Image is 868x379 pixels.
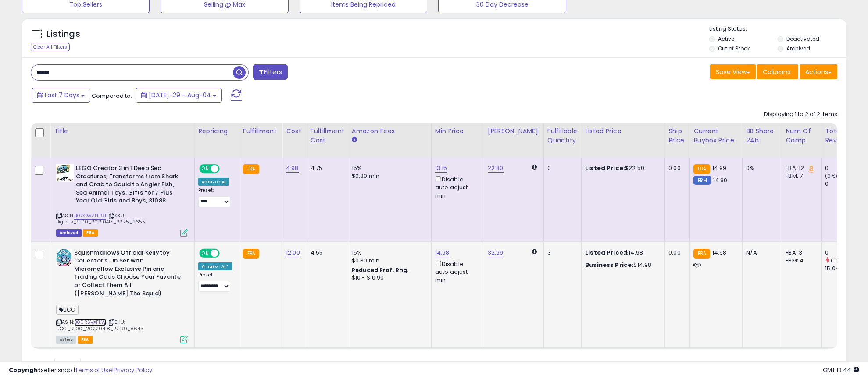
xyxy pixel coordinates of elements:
div: 0.00 [668,249,683,257]
div: 0 [547,164,575,172]
div: $22.50 [585,164,658,172]
span: | SKU: BigLots_9.00_20210417_22.75_2655 [56,212,145,225]
div: Disable auto adjust min [435,174,477,200]
img: 51kbpua-iWL._SL40_.jpg [56,249,72,266]
button: Actions [800,64,837,79]
b: Squishmallows Official Kellytoy Collector's Tin Set with Micromallow Exclusive Pin and Trading Ca... [74,249,181,300]
div: Fulfillment Cost [311,127,344,145]
small: FBA [243,164,259,174]
a: 32.99 [488,248,504,257]
div: Current Buybox Price [693,127,739,145]
div: 0 [825,249,861,257]
b: Listed Price: [585,248,625,257]
a: 4.98 [286,164,299,173]
div: Repricing [198,127,236,136]
div: 0% [746,164,775,172]
div: Ship Price [668,127,686,145]
div: Displaying 1 to 2 of 2 items [764,110,837,119]
div: [PERSON_NAME] [488,127,540,136]
button: Save View [710,64,756,79]
div: FBM: 4 [786,257,814,265]
div: 3 [547,249,575,257]
label: Active [718,35,734,43]
div: $0.30 min [352,172,425,180]
div: 15% [352,164,425,172]
div: Min Price [435,127,480,136]
a: 22.80 [488,164,504,173]
h5: Listings [46,28,80,40]
span: ON [200,165,211,173]
div: 4.75 [311,164,341,172]
span: | SKU: UCC_12.00_20220418_27.99_8643 [56,319,143,332]
small: (0%) [825,173,837,180]
p: Listing States: [709,25,846,33]
strong: Copyright [9,366,41,374]
small: Amazon Fees. [352,136,357,144]
button: Columns [757,64,798,79]
div: FBM: 7 [786,172,814,180]
span: OFF [218,165,232,173]
div: $10 - $10.90 [352,274,425,282]
div: FBA: 12 [786,164,814,172]
div: Title [54,127,191,136]
div: Listed Price [585,127,661,136]
span: 14.99 [712,164,727,172]
small: FBA [693,249,710,259]
div: Disable auto adjust min [435,259,477,284]
a: B07GWZNF91 [74,212,106,220]
span: Compared to: [92,92,132,100]
div: ASIN: [56,164,188,236]
button: Filters [253,64,287,80]
span: 14.98 [712,248,727,257]
a: 12.00 [286,248,300,257]
label: Archived [786,45,810,52]
a: 14.98 [435,248,450,257]
span: All listings currently available for purchase on Amazon [56,336,76,344]
div: N/A [746,249,775,257]
div: ASIN: [56,249,188,342]
small: FBA [243,249,259,259]
span: 2025-08-14 13:44 GMT [823,366,859,374]
small: (-100%) [831,257,851,264]
div: 0 [825,164,861,172]
span: Columns [763,67,790,76]
div: 0.00 [668,164,683,172]
div: Total Rev. [825,127,857,145]
a: 13.15 [435,164,447,173]
div: $14.98 [585,261,658,269]
div: Num of Comp. [786,127,818,145]
span: Show: entries [37,361,100,369]
div: Clear All Filters [31,43,70,51]
button: Last 7 Days [32,88,90,103]
b: LEGO Creator 3 in 1 Deep Sea Creatures, Transforms from Shark and Crab to Squid to Angler Fish, S... [76,164,182,207]
span: OFF [218,249,232,257]
span: UCC [56,305,79,315]
div: seller snap | | [9,366,152,375]
span: [DATE]-29 - Aug-04 [149,91,211,99]
div: Cost [286,127,303,136]
a: B09RSVXFLW [74,319,106,326]
div: Fulfillable Quantity [547,127,578,145]
label: Deactivated [786,35,819,43]
button: [DATE]-29 - Aug-04 [136,88,222,103]
b: Listed Price: [585,164,625,172]
div: Fulfillment [243,127,279,136]
div: $14.98 [585,249,658,257]
div: Amazon AI [198,178,229,186]
span: FBA [83,229,98,237]
span: FBA [78,336,93,344]
span: ON [200,249,211,257]
a: Terms of Use [75,366,112,374]
span: 14.99 [713,176,728,184]
div: Preset: [198,272,232,292]
b: Business Price: [585,261,633,269]
a: Privacy Policy [114,366,152,374]
img: 51I29XohvIL._SL40_.jpg [56,164,74,182]
div: 15% [352,249,425,257]
div: 15.04 [825,265,861,273]
span: Listings that have been deleted from Seller Central [56,229,82,237]
div: 4.55 [311,249,341,257]
div: BB Share 24h. [746,127,778,145]
div: $0.30 min [352,257,425,265]
b: Reduced Prof. Rng. [352,266,409,274]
